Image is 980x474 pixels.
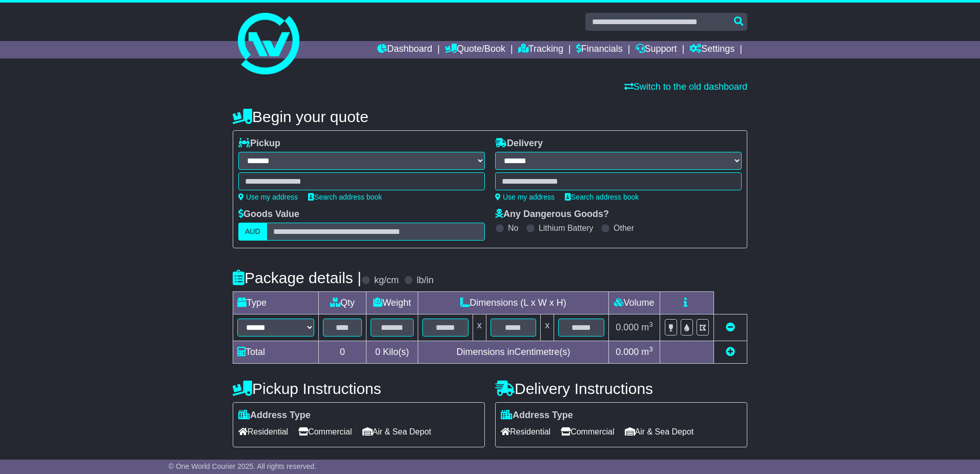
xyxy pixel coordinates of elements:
td: Dimensions (L x W x H) [418,292,608,314]
label: Any Dangerous Goods? [495,209,609,220]
td: Qty [319,292,366,314]
td: 0 [319,341,366,364]
a: Financials [576,41,623,58]
span: m [641,347,653,357]
label: Pickup [238,138,280,149]
span: 0 [375,347,380,357]
a: Use my address [238,193,298,201]
span: Commercial [561,424,614,440]
a: Use my address [495,193,555,201]
span: Residential [501,424,550,440]
a: Remove this item [726,322,735,332]
span: Air & Sea Depot [625,424,694,440]
label: No [508,223,518,233]
span: Commercial [298,424,352,440]
label: AUD [238,223,267,241]
a: Search address book [565,193,639,201]
a: Switch to the old dashboard [624,82,747,92]
td: Weight [366,292,418,314]
sup: 3 [649,321,653,328]
h4: Delivery Instructions [495,380,747,397]
td: Dimensions in Centimetre(s) [418,341,608,364]
a: Tracking [518,41,563,58]
span: Air & Sea Depot [362,424,432,440]
h4: Package details | [233,269,361,286]
a: Search address book [308,193,382,201]
label: Goods Value [238,209,299,220]
td: Type [233,292,319,314]
td: Volume [608,292,660,314]
span: 0.000 [616,347,639,357]
h4: Pickup Instructions [233,380,485,397]
label: Delivery [495,138,543,149]
a: Add new item [726,347,735,357]
span: m [641,322,653,332]
label: Address Type [501,410,573,421]
a: Settings [689,41,734,58]
span: 0.000 [616,322,639,332]
span: © One World Courier 2025. All rights reserved. [169,462,317,470]
sup: 3 [649,345,653,353]
label: kg/cm [374,275,399,286]
label: Address Type [238,410,311,421]
a: Dashboard [377,41,432,58]
td: x [473,314,486,341]
td: Kilo(s) [366,341,418,364]
td: Total [233,341,319,364]
td: x [541,314,554,341]
label: Lithium Battery [539,223,594,233]
a: Quote/Book [445,41,505,58]
label: Other [614,223,634,233]
h4: Begin your quote [233,108,747,125]
span: Residential [238,424,288,440]
a: Support [636,41,677,58]
label: lb/in [417,275,434,286]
